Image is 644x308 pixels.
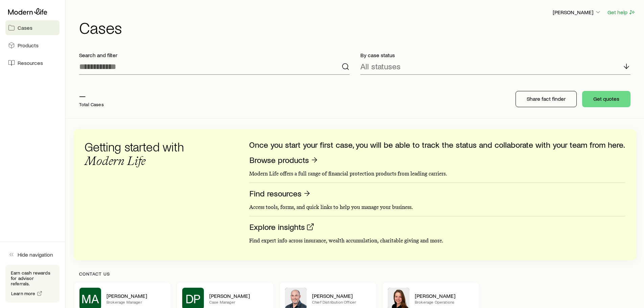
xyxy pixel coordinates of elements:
[81,292,99,305] span: MA
[5,55,59,70] a: Resources
[249,155,319,165] a: Browse products
[18,42,39,49] span: Products
[415,299,474,305] p: Brokerage Operations
[79,102,104,107] p: Total Cases
[552,8,602,17] button: [PERSON_NAME]
[249,204,625,211] p: Access tools, forms, and quick links to help you manage your business.
[11,291,35,296] span: Learn more
[11,270,54,286] p: Earn cash rewards for advisor referrals.
[106,292,165,299] p: [PERSON_NAME]
[85,140,193,168] h3: Getting started with
[79,91,104,100] p: —
[360,62,401,71] p: All statuses
[553,9,601,16] p: [PERSON_NAME]
[79,52,350,58] p: Search and filter
[186,292,201,305] span: DP
[249,237,625,244] p: Find expert info across insurance, wealth accumulation, charitable giving and more.
[360,52,631,58] p: By case status
[607,8,636,16] button: Get help
[582,91,630,107] button: Get quotes
[79,19,636,35] h1: Cases
[209,299,268,305] p: Case Manager
[249,170,625,177] p: Modern Life offers a full range of financial protection products from leading carriers.
[415,292,474,299] p: [PERSON_NAME]
[79,271,630,277] p: Contact us
[5,38,59,53] a: Products
[5,247,59,262] button: Hide navigation
[85,153,146,168] span: Modern Life
[516,91,577,107] button: Share fact finder
[5,265,59,303] div: Earn cash rewards for advisor referrals.Learn more
[18,60,43,66] span: Resources
[249,140,625,149] p: Once you start your first case, you will be able to track the status and collaborate with your te...
[18,251,53,258] span: Hide navigation
[527,95,566,102] p: Share fact finder
[249,188,311,199] a: Find resources
[209,292,268,299] p: [PERSON_NAME]
[18,24,32,31] span: Cases
[249,222,315,232] a: Explore insights
[106,299,165,305] p: Brokerage Manager
[312,292,371,299] p: [PERSON_NAME]
[312,299,371,305] p: Chief Distribution Officer
[5,20,59,35] a: Cases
